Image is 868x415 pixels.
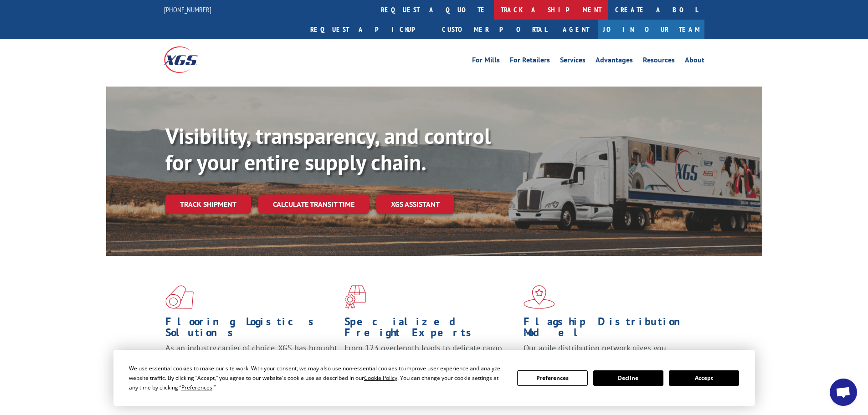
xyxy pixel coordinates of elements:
[344,285,366,309] img: xgs-icon-focused-on-flooring-red
[560,56,586,67] a: Services
[181,384,212,391] span: Preferences
[113,350,755,406] div: Cookie Consent Prompt
[129,364,506,392] div: We use essential cookies to make our site work. With your consent, we may also use non-essential ...
[685,56,704,67] a: About
[344,316,517,343] h1: Specialized Freight Experts
[524,316,696,343] h1: Flagship Distribution Model
[165,285,194,309] img: xgs-icon-total-supply-chain-intelligence-red
[164,5,211,14] a: [PHONE_NUMBER]
[165,343,337,375] span: As an industry carrier of choice, XGS has brought innovation and dedication to flooring logistics...
[165,316,338,343] h1: Flooring Logistics Solutions
[524,343,691,364] span: Our agile distribution network gives you nationwide inventory management on demand.
[472,56,500,67] a: For Mills
[376,195,454,214] a: XGS ASSISTANT
[510,56,550,67] a: For Retailers
[830,379,857,406] a: Open chat
[165,195,251,214] a: Track shipment
[598,20,704,39] a: Join Our Team
[593,370,663,386] button: Decline
[435,20,554,39] a: Customer Portal
[165,122,491,176] b: Visibility, transparency, and control for your entire supply chain.
[517,370,587,386] button: Preferences
[364,374,397,382] span: Cookie Policy
[669,370,739,386] button: Accept
[258,195,369,214] a: Calculate transit time
[643,56,675,67] a: Resources
[344,343,517,383] p: From 123 overlength loads to delicate cargo, our experienced staff knows the best way to move you...
[303,20,435,39] a: Request a pickup
[554,20,598,39] a: Agent
[596,56,633,67] a: Advantages
[524,285,555,309] img: xgs-icon-flagship-distribution-model-red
